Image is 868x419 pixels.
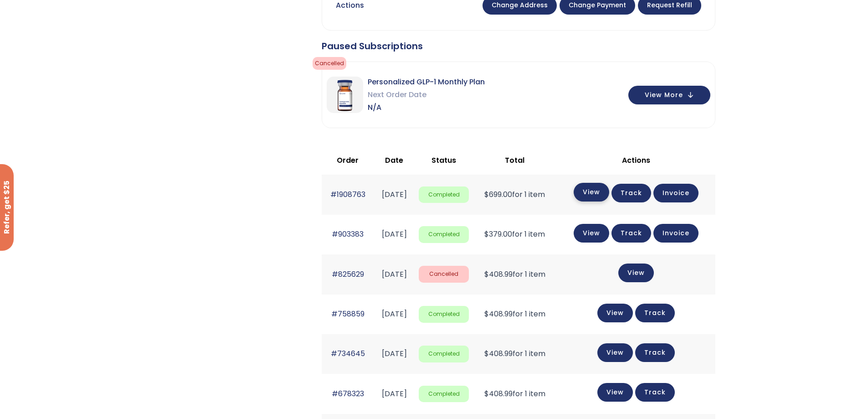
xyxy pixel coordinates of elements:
[473,295,557,334] td: for 1 item
[332,388,364,399] a: #678323
[574,224,609,243] a: View
[611,224,651,243] a: Track
[382,388,407,399] time: [DATE]
[473,374,557,414] td: for 1 item
[597,343,633,362] a: View
[635,383,675,402] a: Track
[331,309,365,319] a: #758859
[484,388,513,399] span: 408.99
[382,309,407,319] time: [DATE]
[484,229,489,239] span: $
[653,184,699,202] a: Invoice
[484,388,489,399] span: $
[327,77,363,113] img: Personalized GLP-1 Monthly Plan
[635,343,675,362] a: Track
[419,266,468,283] span: Cancelled
[618,264,654,282] a: View
[382,229,407,239] time: [DATE]
[645,92,683,98] span: View More
[419,386,468,403] span: Completed
[382,269,407,279] time: [DATE]
[484,269,489,279] span: $
[574,183,609,202] a: View
[484,189,512,200] span: 699.00
[484,309,489,319] span: $
[484,348,489,359] span: $
[628,86,710,104] button: View More
[473,334,557,374] td: for 1 item
[635,304,675,322] a: Track
[419,186,468,203] span: Completed
[611,184,651,202] a: Track
[419,306,468,323] span: Completed
[330,189,365,200] a: #1908763
[382,348,407,359] time: [DATE]
[382,189,407,200] time: [DATE]
[431,155,456,166] span: Status
[368,76,485,88] span: Personalized GLP-1 Monthly Plan
[597,383,633,402] a: View
[597,304,633,322] a: View
[473,254,557,294] td: for 1 item
[653,224,699,243] a: Invoice
[505,155,524,166] span: Total
[368,88,485,101] span: Next Order Date
[622,155,650,166] span: Actions
[322,40,715,52] div: Paused Subscriptions
[473,175,557,214] td: for 1 item
[473,215,557,254] td: for 1 item
[331,348,365,359] a: #734645
[332,269,364,279] a: #825629
[313,57,346,70] span: cancelled
[332,229,364,239] a: #903383
[368,101,485,114] span: N/A
[484,229,512,239] span: 379.00
[337,155,359,166] span: Order
[484,269,513,279] span: 408.99
[484,309,513,319] span: 408.99
[484,189,489,200] span: $
[419,226,468,243] span: Completed
[419,346,468,362] span: Completed
[484,348,513,359] span: 408.99
[385,155,403,166] span: Date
